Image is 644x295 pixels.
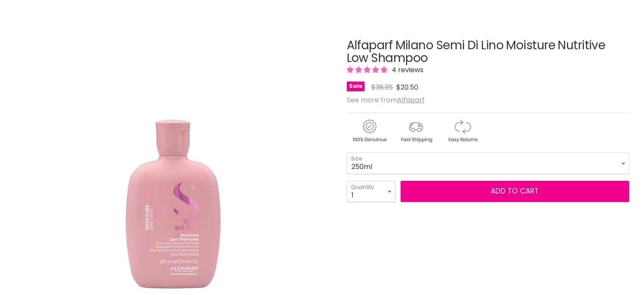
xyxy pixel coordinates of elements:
span: Add to cart [491,186,539,196]
img: shipping.gif [393,118,438,144]
span: See more from [347,95,425,105]
span: $38.95 [371,82,393,92]
h1: Alfaparf Milano Semi Di Lino Moisture Nutritive Low Shampoo [347,39,629,65]
span: $20.50 [396,82,418,92]
span: Sale [347,81,365,91]
span: 4 reviews [389,65,423,75]
span: 5.00 stars [347,65,389,75]
button: Add to cart [401,181,629,202]
img: genuine.gif [347,118,392,144]
select: Quantity [347,181,395,202]
a: Alfaparf [397,95,425,105]
img: returns.gif [440,118,485,144]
